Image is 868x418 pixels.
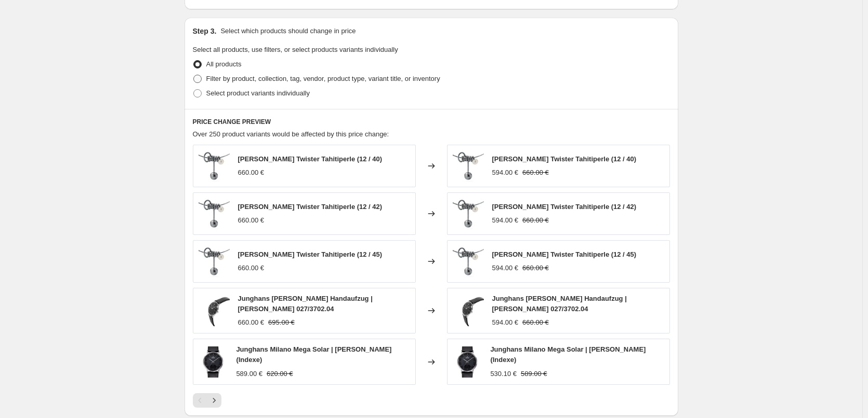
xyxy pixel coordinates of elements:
[193,46,398,53] span: Select all products, use filters, or select products variants individually
[238,155,383,163] span: [PERSON_NAME] Twister Tahitiperle (12 / 40)
[220,26,356,36] p: Select which products should change in price
[522,215,549,226] strike: 660.00 €
[238,250,383,258] span: [PERSON_NAME] Twister Tahitiperle (12 / 45)
[492,215,519,226] div: 594.00 €
[453,246,484,277] img: Humphrey_Collier_Twister_Tahitiperle_-_Juwelier_Steiner-7282966_80x.jpg
[238,215,265,226] div: 660.00 €
[522,168,549,178] strike: 660.00 €
[453,346,482,378] img: 056_4220.00_1_80x.jpg
[199,295,230,326] img: 0273702.00b_800x_fa04655a-cd87-4124-a28a-61f493fb5462_80x.jpg
[492,250,637,258] span: [PERSON_NAME] Twister Tahitiperle (12 / 45)
[199,346,228,378] img: 056_4220.00_1_80x.jpg
[193,118,670,126] h6: PRICE CHANGE PREVIEW
[238,168,265,178] div: 660.00 €
[236,369,262,379] div: 589.00 €
[492,168,519,178] div: 594.00 €
[492,317,519,328] div: 594.00 €
[267,369,293,379] strike: 620.00 €
[492,295,627,313] span: Junghans [PERSON_NAME] Handaufzug | [PERSON_NAME] 027/3702.04
[490,345,646,364] span: Junghans Milano Mega Solar | [PERSON_NAME] (Indexe)
[238,203,383,211] span: [PERSON_NAME] Twister Tahitiperle (12 / 42)
[193,393,221,408] nav: Pagination
[522,263,549,273] strike: 660.00 €
[238,317,265,328] div: 660.00 €
[207,393,221,408] button: Next
[492,203,637,211] span: [PERSON_NAME] Twister Tahitiperle (12 / 42)
[492,263,519,273] div: 594.00 €
[453,295,484,326] img: 0273702.00b_800x_fa04655a-cd87-4124-a28a-61f493fb5462_80x.jpg
[193,130,389,138] span: Over 250 product variants would be affected by this price change:
[268,317,295,328] strike: 695.00 €
[206,60,242,68] span: All products
[238,295,373,313] span: Junghans [PERSON_NAME] Handaufzug | [PERSON_NAME] 027/3702.04
[206,89,310,97] span: Select product variants individually
[490,369,517,379] div: 530.10 €
[492,155,637,163] span: [PERSON_NAME] Twister Tahitiperle (12 / 40)
[453,198,484,229] img: Humphrey_Collier_Twister_Tahitiperle_-_Juwelier_Steiner-7282966_80x.jpg
[193,26,217,36] h2: Step 3.
[199,246,230,277] img: Humphrey_Collier_Twister_Tahitiperle_-_Juwelier_Steiner-7282966_80x.jpg
[206,75,440,82] span: Filter by product, collection, tag, vendor, product type, variant title, or inventory
[238,263,265,273] div: 660.00 €
[453,150,484,182] img: Humphrey_Collier_Twister_Tahitiperle_-_Juwelier_Steiner-7282966_80x.jpg
[521,369,547,379] strike: 589.00 €
[199,150,230,182] img: Humphrey_Collier_Twister_Tahitiperle_-_Juwelier_Steiner-7282966_80x.jpg
[522,317,549,328] strike: 660.00 €
[199,198,230,229] img: Humphrey_Collier_Twister_Tahitiperle_-_Juwelier_Steiner-7282966_80x.jpg
[236,345,391,364] span: Junghans Milano Mega Solar | [PERSON_NAME] (Indexe)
